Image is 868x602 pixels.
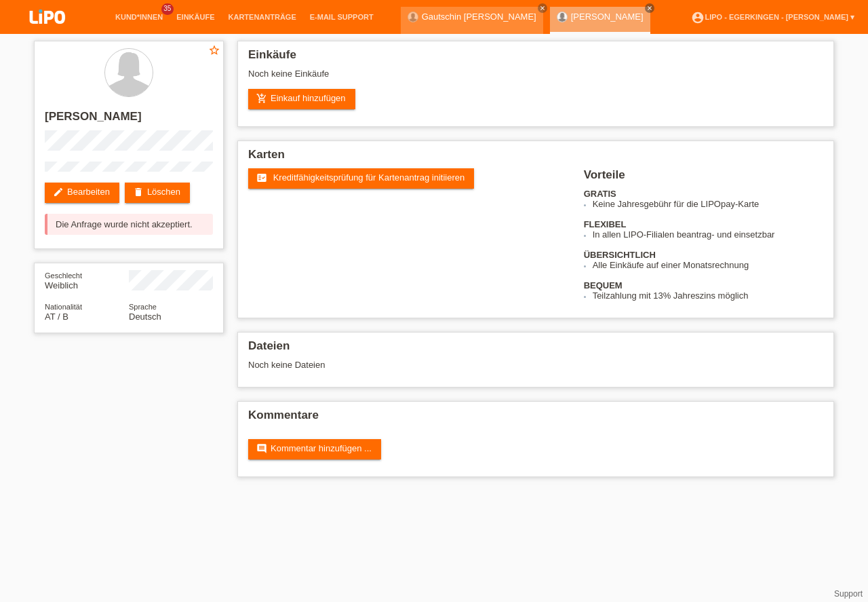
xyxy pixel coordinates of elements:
[170,13,221,21] a: Einkäufe
[584,219,627,229] b: FLEXIBEL
[133,187,144,197] i: delete
[256,172,267,183] i: fact_check
[645,3,654,13] a: close
[248,148,823,168] h2: Karten
[248,48,823,69] h2: Einkäufe
[208,44,220,58] a: star_border
[129,312,161,322] span: Deutsch
[593,199,823,209] li: Keine Jahresgebühr für die LIPOpay-Karte
[593,229,823,240] li: In allen LIPO-Filialen beantrag- und einsetzbar
[129,303,157,311] span: Sprache
[14,28,81,38] a: LIPO pay
[303,13,380,21] a: E-Mail Support
[45,303,82,311] span: Nationalität
[248,360,663,370] div: Noch keine Dateien
[593,290,823,301] li: Teilzahlung mit 13% Jahreszins möglich
[45,270,129,290] div: Weiblich
[45,312,68,322] span: Österreich / B / 27.02.2024
[222,13,303,21] a: Kartenanträge
[248,168,474,189] a: fact_check Kreditfähigkeitsprüfung für Kartenantrag initiieren
[256,93,267,104] i: add_shopping_cart
[45,271,82,280] span: Geschlecht
[571,12,644,22] a: [PERSON_NAME]
[584,250,656,260] b: ÜBERSICHTLICH
[208,44,220,56] i: star_border
[584,189,616,199] b: GRATIS
[539,5,546,12] i: close
[161,3,174,15] span: 35
[248,89,355,109] a: add_shopping_cartEinkauf hinzufügen
[45,214,213,235] div: Die Anfrage wurde nicht akzeptiert.
[584,280,623,290] b: BEQUEM
[248,339,823,360] h2: Dateien
[248,69,823,89] div: Noch keine Einkäufe
[248,409,823,429] h2: Kommentare
[422,12,536,22] a: Gautschin [PERSON_NAME]
[538,3,547,13] a: close
[248,439,381,459] a: commentKommentar hinzufügen ...
[45,110,213,130] h2: [PERSON_NAME]
[53,187,64,197] i: edit
[593,260,823,270] li: Alle Einkäufe auf einer Monatsrechnung
[45,183,119,203] a: editBearbeiten
[646,5,653,12] i: close
[108,13,170,21] a: Kund*innen
[125,183,190,203] a: deleteLöschen
[584,168,823,189] h2: Vorteile
[691,11,705,24] i: account_circle
[834,589,863,599] a: Support
[256,443,267,454] i: comment
[273,172,465,183] span: Kreditfähigkeitsprüfung für Kartenantrag initiieren
[684,13,861,21] a: account_circleLIPO - Egerkingen - [PERSON_NAME] ▾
